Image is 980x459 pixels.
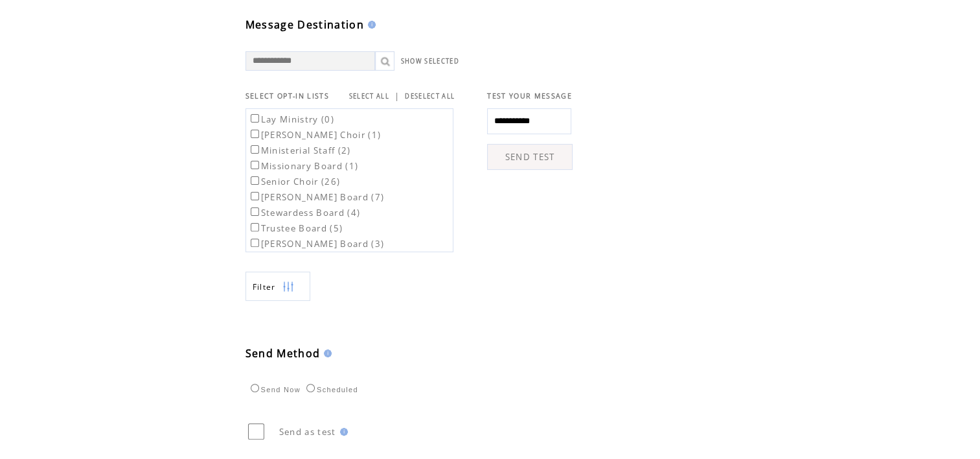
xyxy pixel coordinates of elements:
label: Trustee Board (5) [248,222,343,234]
label: Stewardess Board (4) [248,207,361,218]
label: Senior Choir (26) [248,176,341,187]
input: [PERSON_NAME] Choir (1) [251,130,259,138]
span: Message Destination [245,18,364,32]
input: [PERSON_NAME] Board (3) [251,239,259,247]
a: Filter [245,272,310,301]
span: TEST YOUR MESSAGE [487,91,572,100]
span: Send as test [279,426,336,438]
a: SELECT ALL [349,92,389,100]
input: Missionary Board (1) [251,161,259,169]
label: Scheduled [303,386,358,394]
input: Senior Choir (26) [251,176,259,185]
input: Lay Ministry (0) [251,114,259,123]
span: | [394,90,400,102]
input: Ministerial Staff (2) [251,145,259,154]
img: help.gif [336,428,348,436]
label: [PERSON_NAME] Choir (1) [248,129,382,141]
label: Send Now [247,386,301,394]
label: Ministerial Staff (2) [248,145,351,156]
input: [PERSON_NAME] Board (7) [251,192,259,200]
input: Trustee Board (5) [251,223,259,231]
input: Scheduled [306,384,315,392]
a: DESELECT ALL [405,92,455,100]
input: Send Now [251,384,259,392]
label: [PERSON_NAME] Board (3) [248,238,385,250]
span: Send Method [245,346,321,360]
img: filters.png [282,272,294,301]
input: Stewardess Board (4) [251,207,259,216]
a: SEND TEST [487,144,573,170]
span: Show filters [253,281,276,292]
label: [PERSON_NAME] Board (7) [248,191,385,203]
a: SHOW SELECTED [401,57,459,65]
img: help.gif [364,21,376,29]
span: SELECT OPT-IN LISTS [245,91,329,100]
img: help.gif [320,349,332,357]
label: Missionary Board (1) [248,160,359,172]
label: Lay Ministry (0) [248,113,334,125]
